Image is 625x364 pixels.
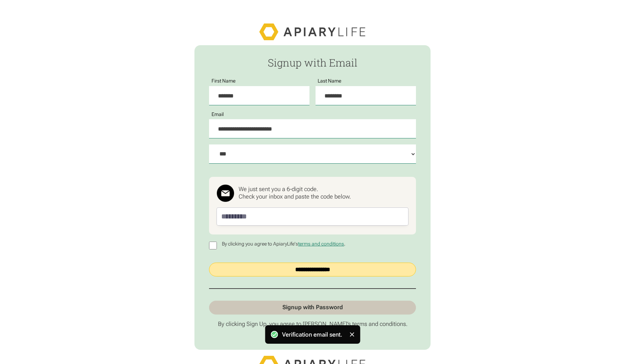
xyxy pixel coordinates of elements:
p: Already have an account? [209,329,416,337]
form: Passwordless Signup [194,45,431,350]
a: Signup with Password [209,301,416,315]
p: By clicking Sign Up, you agree to [PERSON_NAME]’s terms and conditions. [209,321,416,328]
label: Email [209,112,226,117]
label: First Name [209,78,238,84]
h2: Signup with Email [209,57,416,69]
a: terms and conditions [298,241,344,247]
div: Verification email sent. [282,329,342,339]
p: By clicking you agree to ApiaryLife's . [220,241,348,247]
div: We just sent you a 6-digit code. Check your inbox and paste the code below. [239,186,351,200]
label: Last Name [316,78,344,84]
